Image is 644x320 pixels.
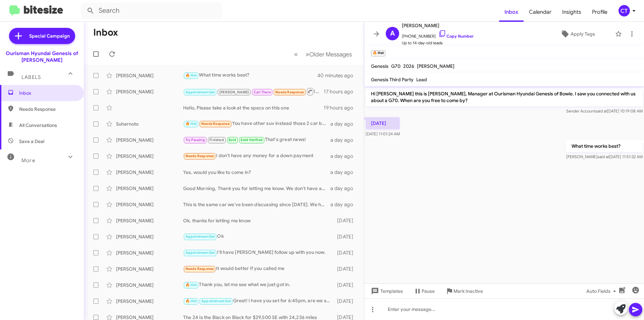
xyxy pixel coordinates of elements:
[183,217,334,224] div: Ok, thanks for letting me know
[390,28,395,39] span: A
[116,298,183,305] div: [PERSON_NAME]
[185,299,197,303] span: 🔥 Hot
[330,137,359,143] div: a day ago
[324,88,359,95] div: 17 hours ago
[19,106,76,112] span: Needs Response
[330,185,359,192] div: a day ago
[557,2,587,22] a: Insights
[290,47,356,61] nav: Page navigation example
[183,233,334,240] div: Ok
[116,282,183,288] div: [PERSON_NAME]
[116,169,183,176] div: [PERSON_NAME]
[422,285,435,297] span: Pause
[440,285,488,297] button: Mark Inactive
[566,108,643,113] span: Sender Account [DATE] 10:19:08 AM
[366,117,400,129] p: [DATE]
[183,297,334,305] div: Great! I have you set for 6:45pm, are we still on for that time?
[183,169,330,176] div: Yes, would you like to come in?
[581,285,624,297] button: Auto Fields
[597,154,609,159] span: said at
[334,217,359,224] div: [DATE]
[185,138,205,142] span: Try Pausing
[566,154,643,159] span: [PERSON_NAME] [DATE] 11:51:32 AM
[408,285,440,297] button: Pause
[219,90,249,94] span: [PERSON_NAME]
[275,90,304,94] span: Needs Response
[294,50,298,58] span: «
[29,33,70,39] span: Special Campaign
[116,233,183,240] div: [PERSON_NAME]
[370,285,403,297] span: Templates
[209,138,224,142] span: Finished
[185,283,197,287] span: 🔥 Hot
[116,72,183,79] div: [PERSON_NAME]
[183,281,334,289] div: Thank you, let me see what we just got in.
[619,5,630,16] div: CT
[183,87,324,96] div: Inbound Call
[324,104,359,111] div: 19 hours ago
[371,63,388,69] span: Genesis
[309,51,352,58] span: Older Messages
[185,154,214,158] span: Needs Response
[183,152,330,160] div: I don't have any money for a down payment
[116,153,183,159] div: [PERSON_NAME]
[417,63,454,69] span: [PERSON_NAME]
[185,250,215,255] span: Appointment Set
[116,217,183,224] div: [PERSON_NAME]
[543,28,612,40] button: Apply Tags
[330,121,359,127] div: a day ago
[403,63,414,69] span: 2026
[330,169,359,176] div: a day ago
[116,88,183,95] div: [PERSON_NAME]
[334,282,359,288] div: [DATE]
[290,47,302,61] button: Previous
[318,72,359,79] div: 40 minutes ago
[416,77,427,83] span: Lead
[19,138,44,145] span: Save a Deal
[595,108,607,113] span: said at
[21,74,41,80] span: Labels
[116,137,183,143] div: [PERSON_NAME]
[402,21,474,30] span: [PERSON_NAME]
[183,185,330,192] div: Good Morning, Thank you for letting me know. We don't have any at the time.
[366,88,643,106] p: Hi [PERSON_NAME] this is [PERSON_NAME], Manager at Ourisman Hyundai Genesis of Bowie. I saw you c...
[366,131,400,136] span: [DATE] 11:01:24 AM
[228,138,236,142] span: Sold
[185,90,215,94] span: Appointment Set
[93,27,118,38] h1: Inbox
[19,90,76,96] span: Inbox
[185,234,215,239] span: Appointment Set
[524,2,557,22] span: Calendar
[254,90,271,94] span: Call Them
[9,28,75,44] a: Special Campaign
[438,34,474,39] a: Copy Number
[334,298,359,305] div: [DATE]
[371,77,414,83] span: Genesis Third Party
[371,50,385,56] small: 🔥 Hot
[402,30,474,40] span: [PHONE_NUMBER]
[240,138,263,142] span: Sold Verified
[499,2,524,22] a: Inbox
[364,285,408,297] button: Templates
[613,5,637,16] button: CT
[116,201,183,208] div: [PERSON_NAME]
[183,136,330,144] div: That's great news!
[453,285,483,297] span: Mark Inactive
[330,201,359,208] div: a day ago
[330,153,359,159] div: a day ago
[571,28,595,40] span: Apply Tags
[116,249,183,256] div: [PERSON_NAME]
[334,249,359,256] div: [DATE]
[116,121,183,127] div: Suharnoto
[183,104,324,111] div: Hello, Please take a look at the specs on this one
[19,122,57,129] span: All Conversations
[183,265,334,273] div: It would better if you called me
[116,266,183,272] div: [PERSON_NAME]
[201,299,231,303] span: Appointment Set
[21,157,35,164] span: More
[183,72,318,79] div: What time works best?
[116,185,183,192] div: [PERSON_NAME]
[185,267,214,271] span: Needs Response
